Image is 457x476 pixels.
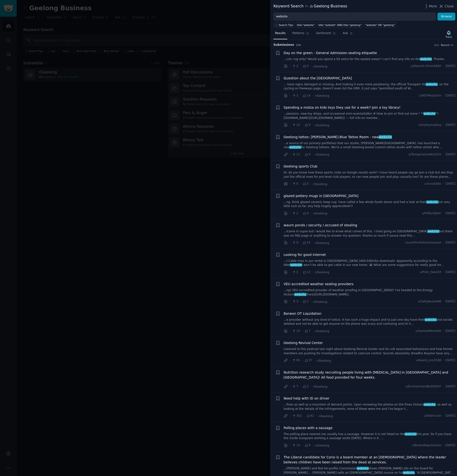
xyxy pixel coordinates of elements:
[289,182,290,187] span: ·
[303,182,308,186] span: 3
[303,414,304,419] span: ·
[284,229,456,238] a: ...lcome in supre but i would like to know what comes of this. i tried going on [GEOGRAPHIC_DATA]...
[284,82,456,91] a: ... have signs damaged or missing. And making it even more perplexing, the official Transport Vic...
[284,76,352,81] a: Question about the [GEOGRAPHIC_DATA]
[289,146,301,149] span: website
[425,182,441,186] span: u/scoutlabs
[304,329,310,333] span: 7
[292,241,298,245] span: 9
[445,4,454,9] span: Close
[304,443,310,448] span: 9
[284,252,326,257] a: Looking for good internet
[284,455,456,465] a: The Liberal candidate for Corio is a board member at an [DEMOGRAPHIC_DATA] where the leader belie...
[273,30,287,39] a: Results
[284,466,456,475] a: ...[PERSON_NAME] and Not-for-profits Commissionwebsiteshows [PERSON_NAME] sits on the board for [...
[310,384,311,389] span: ·
[275,31,286,35] span: Results
[284,135,392,140] span: Geelong tattoo: [PERSON_NAME] Blue Tattoo Room - new
[443,123,444,127] span: ·
[315,271,329,274] span: r/Geelong
[310,211,311,216] span: ·
[304,152,310,157] span: 0
[443,358,444,363] span: ·
[289,443,290,448] span: ·
[273,43,294,47] span: Submission s
[424,414,441,418] span: u/93ericvon
[446,385,455,389] span: [DATE]
[296,22,316,28] a: title:"website"
[284,141,456,150] a: ...e source of our primary portfolios) that our studio, [PERSON_NAME][GEOGRAPHIC_DATA], has launc...
[292,123,300,127] span: 22
[364,22,396,28] a: "website" OR "geelong"
[284,432,456,441] a: The polling place nearest me usually has a sausage. However it is not listed on thewebsitethis ye...
[292,94,298,98] span: 1
[284,403,456,411] a: ...fines as well as a mountain of demerit points. Upon reviewing the photos on the Fines Victoria...
[420,270,441,274] span: u/Pork_Sword3
[289,211,290,216] span: ·
[315,241,329,245] span: r/Geelong
[446,152,455,157] span: [DATE]
[284,370,456,380] a: Nutrition research study recruiting people living with [MEDICAL_DATA] in [GEOGRAPHIC_DATA] and [G...
[303,211,308,216] span: 4
[284,340,323,345] span: Geelong Revival Center
[300,182,301,187] span: ·
[313,182,327,186] span: r/Geelong
[284,105,401,110] a: Spending a motza on kids toys they use for a week? Join a toy library!
[292,443,300,448] span: 13
[284,425,333,430] a: Polling places with a sausage
[313,212,327,215] span: r/Geelong
[284,200,456,208] a: ...ng. think glazed ceramic keep cup. have called a few whole foods stores and had a look at thei...
[305,4,308,9] span: in
[300,211,301,216] span: ·
[284,347,456,355] a: Listened to this podcast last night about Geelong Revival Center and its cult associated behaviou...
[302,443,303,448] span: ·
[434,43,439,47] div: Sort
[312,240,313,245] span: ·
[316,414,317,419] span: ·
[425,318,437,321] span: website
[446,94,455,98] span: [DATE]
[446,64,455,68] span: [DATE]
[292,31,304,35] span: Patterns
[312,93,313,98] span: ·
[439,4,454,9] button: Close
[379,135,392,139] span: website
[317,359,331,362] span: r/Geelong
[284,135,392,140] a: Geelong tattoo: [PERSON_NAME] Blue Tattoo Room - newwebsite
[315,124,329,127] span: r/Geelong
[289,93,290,98] span: ·
[443,94,444,98] span: ·
[318,415,333,418] span: r/Geelong
[300,384,301,389] span: ·
[312,123,313,128] span: ·
[284,57,456,61] a: ...cnic rug only? Would you spend a bit extra for the seated areas? I can’t find any info on thew...
[292,299,298,304] span: 3
[284,223,357,228] span: waurn ponds / security / accused of stealing
[289,270,290,275] span: ·
[297,23,315,27] div: title:"website"
[303,241,310,245] span: 15
[313,300,327,304] span: r/Geelong
[289,414,290,419] span: ·
[289,64,290,69] span: ·
[446,358,455,363] span: [DATE]
[303,64,308,68] span: 5
[443,152,444,157] span: ·
[273,3,347,9] div: Keyword Search Geelong Business
[279,23,293,27] span: Search Tips
[405,432,417,436] span: website
[418,299,441,304] span: u/SaltyAussie98
[446,123,455,127] span: [DATE]
[300,93,301,98] span: ·
[314,358,315,363] span: ·
[443,329,444,333] span: ·
[429,4,437,9] span: More
[284,282,354,287] a: VEU accredited weather sealing providers
[443,211,444,216] span: ·
[292,358,300,363] span: 95
[292,414,302,418] span: 302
